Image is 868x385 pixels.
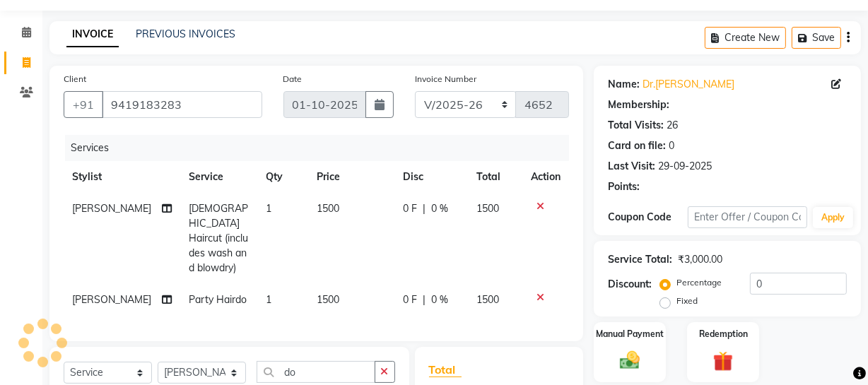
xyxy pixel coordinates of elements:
[266,293,271,306] span: 1
[317,202,339,215] span: 1500
[608,97,669,112] div: Membership:
[608,77,640,92] div: Name:
[257,161,308,193] th: Qty
[667,118,678,133] div: 26
[394,161,468,193] th: Disc
[429,362,462,377] span: Total
[608,138,666,153] div: Card on file:
[705,27,786,49] button: Create New
[688,206,807,228] input: Enter Offer / Coupon Code
[180,161,257,193] th: Service
[596,328,664,340] label: Manual Payment
[64,91,103,118] button: +91
[64,73,86,85] label: Client
[66,22,119,47] a: INVOICE
[431,201,448,216] span: 0 %
[415,73,476,85] label: Invoice Number
[608,159,655,174] div: Last Visit:
[257,361,375,383] input: Search or Scan
[431,292,448,307] span: 0 %
[102,91,262,118] input: Search by Name/Mobile/Email/Code
[476,293,499,306] span: 1500
[676,276,722,289] label: Percentage
[64,161,180,193] th: Stylist
[707,349,739,374] img: _gift.svg
[72,293,151,306] span: [PERSON_NAME]
[189,293,247,306] span: Party Hairdo
[792,27,841,49] button: Save
[308,161,395,193] th: Price
[608,179,640,194] div: Points:
[608,210,688,225] div: Coupon Code
[403,292,417,307] span: 0 F
[468,161,522,193] th: Total
[65,135,580,161] div: Services
[643,77,734,92] a: Dr.[PERSON_NAME]
[189,202,248,274] span: [DEMOGRAPHIC_DATA] Haircut (includes wash and blowdry)
[476,202,499,215] span: 1500
[678,252,722,267] div: ₹3,000.00
[266,202,271,215] span: 1
[813,207,853,228] button: Apply
[676,295,698,307] label: Fixed
[669,138,674,153] div: 0
[283,73,303,85] label: Date
[614,349,646,372] img: _cash.svg
[608,118,664,133] div: Total Visits:
[608,277,652,292] div: Discount:
[403,201,417,216] span: 0 F
[423,201,426,216] span: |
[658,159,712,174] div: 29-09-2025
[423,292,426,307] span: |
[317,293,339,306] span: 1500
[72,202,151,215] span: [PERSON_NAME]
[608,252,672,267] div: Service Total:
[522,161,569,193] th: Action
[136,28,235,40] a: PREVIOUS INVOICES
[699,328,748,340] label: Redemption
